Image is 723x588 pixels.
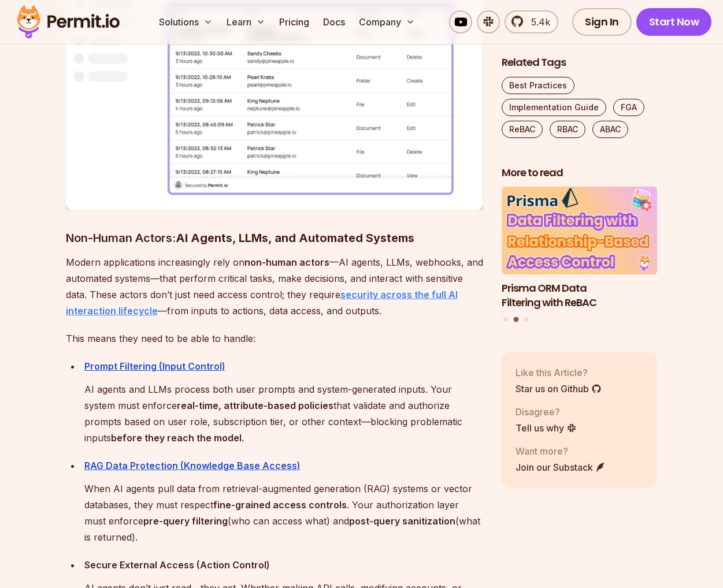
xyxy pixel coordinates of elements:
img: Prisma ORM Data Filtering with ReBAC [502,187,658,275]
p: Like this Article? [516,366,602,379]
button: Go to slide 2 [513,317,518,322]
strong: pre-query filtering [143,515,228,527]
strong: Secure External Access (Action Control) [84,559,270,571]
a: Sign In [572,8,632,36]
strong: real-time, attribute-based policies [177,400,333,411]
a: Star us on Github [516,382,602,396]
a: Start Now [636,8,712,36]
strong: non-human actors [244,256,329,268]
span: 5.4k [524,15,550,29]
a: Prompt Filtering (Input Control) [84,360,225,372]
button: Solutions [154,10,217,34]
h3: Non-Human Actors: [66,229,483,247]
p: AI agents and LLMs process both user prompts and system-generated inputs. Your system must enforc... [84,381,483,446]
a: ReBAC [502,121,543,138]
h2: More to read [502,166,658,180]
button: Go to slide 1 [503,318,508,322]
strong: fine-grained access controls [213,499,347,511]
p: Disagree? [516,405,577,419]
strong: AI Agents, LLMs, and Automated Systems [176,231,414,245]
a: Docs [318,10,350,34]
a: Best Practices [502,77,574,94]
a: Tell us why [516,421,577,435]
h2: Related Tags [502,55,658,70]
img: Permit logo [12,2,125,42]
a: RBAC [550,121,585,138]
a: Implementation Guide [502,99,606,116]
a: RAG Data Protection (Knowledge Base Access) [84,460,301,471]
p: Modern applications increasingly rely on —AI agents, LLMs, webhooks, and automated systems—that p... [66,254,483,319]
p: This means they need to be able to handle: [66,330,483,347]
li: 2 of 3 [502,187,658,310]
strong: post-query sanitization [349,515,455,527]
a: Join our Substack [516,460,606,474]
a: FGA [613,99,644,116]
p: Want more? [516,444,606,458]
button: Learn [222,10,270,34]
strong: before they reach the model [111,432,242,444]
a: Pricing [275,10,314,34]
a: ABAC [592,121,628,138]
a: 5.4k [505,10,558,34]
div: Posts [502,187,658,324]
p: When AI agents pull data from retrieval-augmented generation (RAG) systems or vector databases, t... [84,481,483,545]
button: Go to slide 3 [524,318,528,322]
h3: Prisma ORM Data Filtering with ReBAC [502,281,658,310]
button: Company [354,10,420,34]
a: security across the full AI interaction lifecycle [66,289,458,317]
